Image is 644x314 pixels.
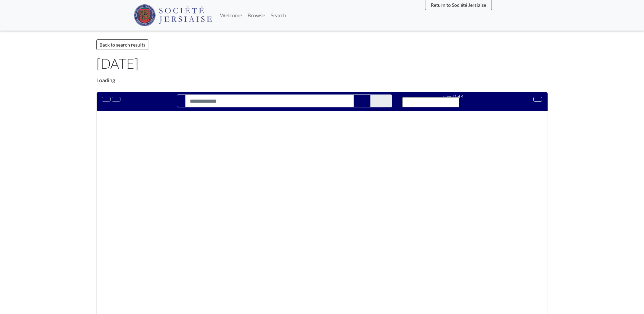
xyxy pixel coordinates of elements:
a: Back to search results [96,39,148,50]
a: Welcome [217,8,245,22]
span: Return to Société Jersiaise [431,2,486,8]
input: Search for [185,94,354,107]
p: Loading [96,76,548,84]
a: Browse [245,8,268,22]
h1: [DATE] [96,55,548,72]
span: 1 [454,94,457,99]
a: Search [268,8,289,22]
button: Search [177,94,186,107]
a: Société Jersiaise logo [134,3,212,28]
button: Open transcription window [112,97,121,102]
button: Previous Match [353,94,362,107]
div: sheet of 4 [402,93,505,100]
button: Next Match [362,94,371,107]
img: Société Jersiaise [134,4,212,26]
button: Toggle text selection (Alt+T) [102,97,111,102]
button: Full screen mode [533,97,542,102]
